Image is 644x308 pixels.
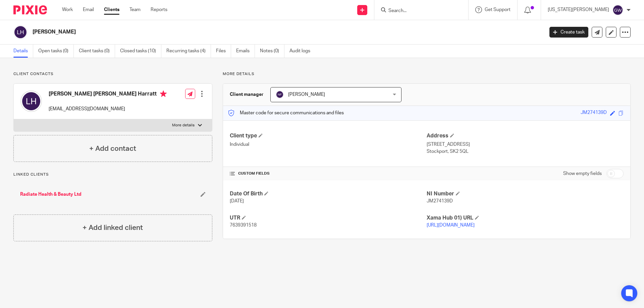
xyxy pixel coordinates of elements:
[230,141,427,148] p: Individual
[228,110,344,116] p: Master code for secure communications and files
[485,7,511,12] span: Get Support
[388,8,448,14] input: Search
[230,132,427,139] h4: Client type
[549,27,588,38] a: Create task
[230,171,427,176] h4: CUSTOM FIELDS
[13,71,212,77] p: Client contacts
[427,190,624,197] h4: NI Number
[151,6,167,13] a: Reports
[33,28,438,36] h2: [PERSON_NAME]
[230,223,257,228] span: 7639391518
[260,45,284,58] a: Notes (0)
[79,45,115,58] a: Client tasks (0)
[49,106,167,112] p: [EMAIL_ADDRESS][DOMAIN_NAME]
[216,45,231,58] a: Files
[581,109,607,117] div: JM274139D
[563,170,602,177] label: Show empty fields
[62,6,73,13] a: Work
[20,90,42,112] img: svg%3E
[166,45,211,58] a: Recurring tasks (4)
[13,45,33,58] a: Details
[89,143,136,154] h4: + Add contact
[120,45,161,58] a: Closed tasks (10)
[13,25,28,39] img: svg%3E
[427,141,624,148] p: [STREET_ADDRESS]
[427,214,624,222] h4: Xama Hub 01) URL
[129,6,141,13] a: Team
[230,91,264,98] h3: Client manager
[230,199,244,203] span: [DATE]
[427,132,624,139] h4: Address
[13,5,47,14] img: Pixie
[236,45,255,58] a: Emails
[223,71,631,77] p: More details
[160,90,167,97] i: Primary
[83,6,94,13] a: Email
[230,214,427,222] h4: UTR
[83,223,143,233] h4: + Add linked client
[427,148,624,155] p: Stockport, SK2 5QL
[38,45,74,58] a: Open tasks (0)
[288,92,325,97] span: [PERSON_NAME]
[427,223,475,228] a: [URL][DOMAIN_NAME]
[104,6,119,13] a: Clients
[427,199,453,203] span: JM274139D
[289,45,315,58] a: Audit logs
[49,90,167,99] h4: [PERSON_NAME] [PERSON_NAME] Harratt
[612,5,623,15] img: svg%3E
[276,90,284,99] img: svg%3E
[230,190,427,197] h4: Date Of Birth
[20,191,82,198] a: Radiate Health & Beauty Ltd
[172,123,195,128] p: More details
[548,6,609,13] p: [US_STATE][PERSON_NAME]
[13,172,212,177] p: Linked clients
